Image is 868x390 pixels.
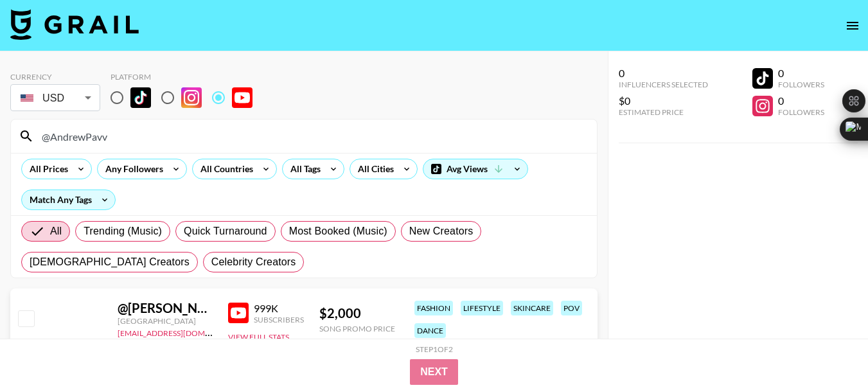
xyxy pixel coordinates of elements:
[22,190,115,209] div: Match Any Tags
[181,87,202,108] img: Instagram
[254,315,304,324] div: Subscribers
[619,80,708,89] div: Influencers Selected
[414,301,453,315] div: fashion
[211,254,296,270] span: Celebrity Creators
[34,126,589,146] input: Search by User Name
[561,301,582,315] div: pov
[10,72,100,82] div: Currency
[423,159,527,179] div: Avg Views
[283,159,323,179] div: All Tags
[228,332,289,342] button: View Full Stats
[228,303,249,323] img: YouTube
[778,107,824,117] div: Followers
[319,324,395,333] div: Song Promo Price
[619,67,708,80] div: 0
[416,344,453,354] div: Step 1 of 2
[50,224,62,239] span: All
[461,301,503,315] div: lifestyle
[118,326,247,338] a: [EMAIL_ADDRESS][DOMAIN_NAME]
[118,316,213,326] div: [GEOGRAPHIC_DATA]
[10,9,139,40] img: Grail Talent
[619,94,708,107] div: $0
[778,94,824,107] div: 0
[410,359,458,385] button: Next
[254,302,304,315] div: 999K
[84,224,162,239] span: Trending (Music)
[118,300,213,316] div: @ [PERSON_NAME]
[193,159,256,179] div: All Countries
[30,254,190,270] span: [DEMOGRAPHIC_DATA] Creators
[409,224,474,239] span: New Creators
[13,87,98,109] div: USD
[414,323,446,338] div: dance
[511,301,553,315] div: skincare
[289,224,387,239] span: Most Booked (Music)
[804,326,853,375] iframe: Drift Widget Chat Controller
[840,13,865,39] button: open drawer
[184,224,267,239] span: Quick Turnaround
[98,159,166,179] div: Any Followers
[778,80,824,89] div: Followers
[22,159,71,179] div: All Prices
[778,67,824,80] div: 0
[319,305,395,321] div: $ 2,000
[232,87,252,108] img: YouTube
[619,107,708,117] div: Estimated Price
[130,87,151,108] img: TikTok
[111,72,263,82] div: Platform
[350,159,396,179] div: All Cities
